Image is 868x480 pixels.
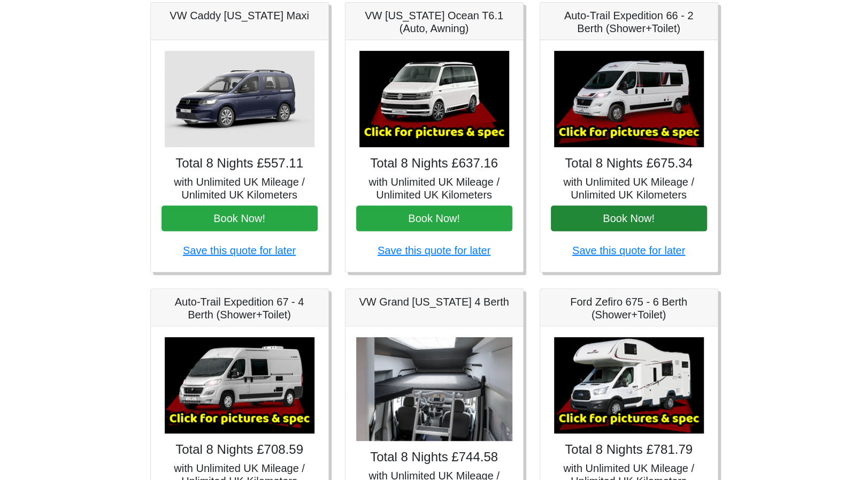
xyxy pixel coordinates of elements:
[183,245,296,256] a: Save this quote for later
[551,156,707,171] h4: Total 8 Nights £675.34
[162,295,318,321] h5: Auto-Trail Expedition 67 - 4 Berth (Shower+Toilet)
[162,205,318,231] button: Book Now!
[572,245,685,256] a: Save this quote for later
[551,176,707,201] h5: with Unlimited UK Mileage / Unlimited UK Kilometers
[356,156,512,171] h4: Total 8 Nights £637.16
[554,337,704,433] img: Ford Zefiro 675 - 6 Berth (Shower+Toilet)
[356,9,512,35] h5: VW [US_STATE] Ocean T6.1 (Auto, Awning)
[165,51,314,147] img: VW Caddy California Maxi
[162,156,318,171] h4: Total 8 Nights £557.11
[551,442,707,458] h4: Total 8 Nights £781.79
[359,51,509,147] img: VW California Ocean T6.1 (Auto, Awning)
[551,295,707,321] h5: Ford Zefiro 675 - 6 Berth (Shower+Toilet)
[162,9,318,22] h5: VW Caddy [US_STATE] Maxi
[165,337,314,433] img: Auto-Trail Expedition 67 - 4 Berth (Shower+Toilet)
[378,245,490,256] a: Save this quote for later
[162,176,318,201] h5: with Unlimited UK Mileage / Unlimited UK Kilometers
[554,51,704,147] img: Auto-Trail Expedition 66 - 2 Berth (Shower+Toilet)
[356,295,512,308] h5: VW Grand [US_STATE] 4 Berth
[551,205,707,231] button: Book Now!
[551,9,707,35] h5: Auto-Trail Expedition 66 - 2 Berth (Shower+Toilet)
[162,442,318,458] h4: Total 8 Nights £708.59
[356,176,512,201] h5: with Unlimited UK Mileage / Unlimited UK Kilometers
[356,337,512,441] img: VW Grand California 4 Berth
[356,449,512,465] h4: Total 8 Nights £744.58
[356,205,512,231] button: Book Now!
